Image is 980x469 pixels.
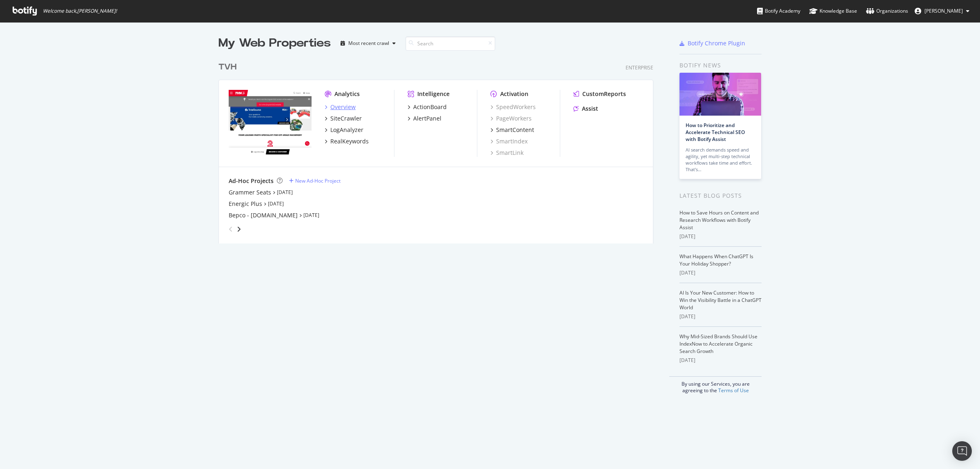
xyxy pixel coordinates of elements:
[325,137,369,145] a: RealKeywords
[679,269,762,277] div: [DATE]
[325,103,356,111] a: Overview
[573,90,626,98] a: CustomReports
[490,149,523,157] a: SmartLink
[330,137,369,145] div: RealKeywords
[229,188,271,197] a: Grammer Seats
[334,90,360,98] div: Analytics
[325,114,362,123] a: SiteCrawler
[669,376,762,394] div: By using our Services, you are agreeing to the
[924,7,963,14] span: Shiwani Laghawe
[348,41,389,46] div: Most recent crawl
[582,90,626,98] div: CustomReports
[490,137,528,145] a: SmartIndex
[337,37,399,50] button: Most recent crawl
[679,209,759,231] a: How to Save Hours on Content and Research Workflows with Botify Assist
[303,212,319,219] a: [DATE]
[500,90,528,98] div: Activation
[218,61,240,73] a: TVH
[236,225,242,233] div: angle-right
[718,387,749,394] a: Terms of Use
[218,51,660,243] div: grid
[330,114,362,123] div: SiteCrawler
[225,223,236,236] div: angle-left
[757,7,800,15] div: Botify Academy
[679,233,762,240] div: [DATE]
[289,177,341,184] a: New Ad-Hoc Project
[325,126,363,134] a: LogAnalyzer
[679,191,762,200] div: Latest Blog Posts
[229,211,298,219] a: Bepco - [DOMAIN_NAME]
[295,177,341,184] div: New Ad-Hoc Project
[809,7,857,15] div: Knowledge Base
[43,8,117,14] span: Welcome back, [PERSON_NAME] !
[405,36,495,51] input: Search
[218,61,236,73] div: TVH
[413,114,441,123] div: AlertPanel
[679,357,762,364] div: [DATE]
[490,103,536,111] a: SpeedWorkers
[679,61,762,70] div: Botify news
[229,90,312,156] img: tvh.com
[679,313,762,320] div: [DATE]
[408,103,447,111] a: ActionBoard
[582,105,598,113] div: Assist
[686,122,745,143] a: How to Prioritize and Accelerate Technical SEO with Botify Assist
[330,103,356,111] div: Overview
[490,114,532,123] a: PageWorkers
[626,64,653,71] div: Enterprise
[679,289,762,311] a: AI Is Your New Customer: How to Win the Visibility Battle in a ChatGPT World
[679,333,757,355] a: Why Mid-Sized Brands Should Use IndexNow to Accelerate Organic Search Growth
[686,147,755,173] div: AI search demands speed and agility, yet multi-step technical workflows take time and effort. Tha...
[573,105,598,113] a: Assist
[679,73,761,116] img: How to Prioritize and Accelerate Technical SEO with Botify Assist
[229,177,274,185] div: Ad-Hoc Projects
[490,126,534,134] a: SmartContent
[679,39,745,47] a: Botify Chrome Plugin
[688,39,745,47] div: Botify Chrome Plugin
[408,114,441,123] a: AlertPanel
[908,4,976,18] button: [PERSON_NAME]
[218,35,331,51] div: My Web Properties
[330,126,363,134] div: LogAnalyzer
[417,90,450,98] div: Intelligence
[496,126,534,134] div: SmartContent
[229,200,262,208] a: Energic Plus
[952,441,972,461] div: Open Intercom Messenger
[413,103,447,111] div: ActionBoard
[277,189,293,196] a: [DATE]
[866,7,908,15] div: Organizations
[679,253,753,267] a: What Happens When ChatGPT Is Your Holiday Shopper?
[268,200,284,207] a: [DATE]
